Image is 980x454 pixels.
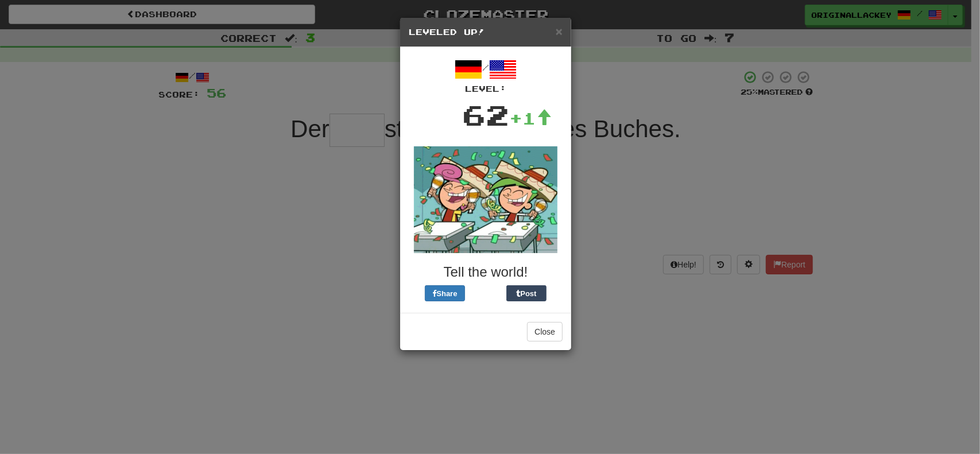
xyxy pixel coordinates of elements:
iframe: X Post Button [465,285,506,301]
button: Close [527,322,563,342]
button: Close [556,25,563,37]
h3: Tell the world! [409,265,563,280]
div: +1 [509,107,552,130]
div: 62 [462,95,509,135]
div: Level: [409,83,563,95]
div: / [409,56,563,95]
button: Share [425,285,465,301]
h5: Leveled Up! [409,26,563,38]
span: × [556,25,563,38]
img: fairly-odd-parents-da00311291977d55ff188899e898f38bf0ea27628e4b7d842fa96e17094d9a08.gif [414,146,557,253]
button: Post [506,285,547,301]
